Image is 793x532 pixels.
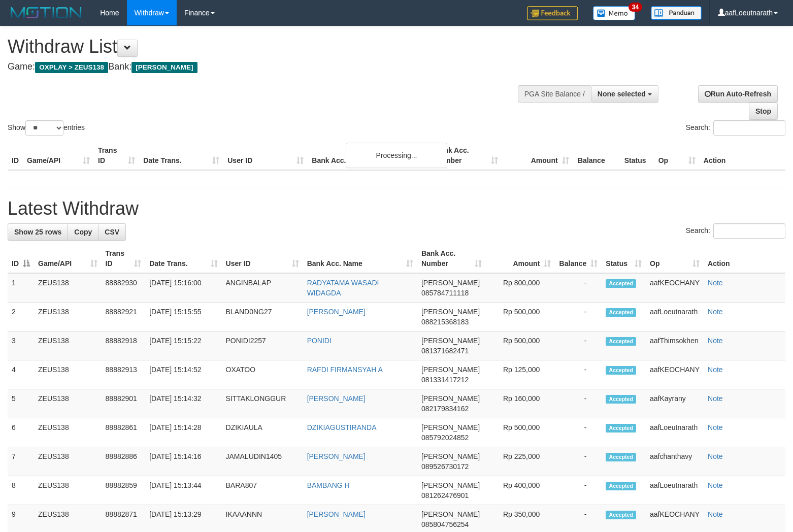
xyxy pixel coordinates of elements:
[686,120,785,136] label: Search:
[346,143,447,168] div: Processing...
[222,303,303,331] td: BLAND0NG27
[222,418,303,447] td: DZIKIAULA
[8,331,34,360] td: 3
[486,303,555,331] td: Rp 500,000
[700,141,785,170] th: Action
[555,389,602,418] td: -
[308,141,431,170] th: Bank Acc. Name
[555,476,602,505] td: -
[307,365,383,374] a: RAFDI FIRMANSYAH A
[593,6,636,20] img: Button%20Memo.svg
[646,331,704,360] td: aafThimsokhen
[708,337,723,345] a: Note
[527,6,578,20] img: Feedback.jpg
[421,308,480,316] span: [PERSON_NAME]
[602,244,646,273] th: Status: activate to sort column ascending
[222,447,303,476] td: JAMALUDIN1405
[421,510,480,518] span: [PERSON_NAME]
[651,6,702,20] img: panduan.png
[222,273,303,303] td: ANGINBALAP
[708,510,723,518] a: Note
[8,273,34,303] td: 1
[646,303,704,331] td: aafLoeutnarath
[486,331,555,360] td: Rp 500,000
[307,423,377,431] a: DZIKIAGUSTIRANDA
[8,62,518,72] h4: Game: Bank:
[102,360,146,389] td: 88882913
[94,141,139,170] th: Trans ID
[145,360,221,389] td: [DATE] 15:14:52
[421,423,480,431] span: [PERSON_NAME]
[145,331,221,360] td: [DATE] 15:15:22
[421,376,469,384] span: Copy 081331417212 to clipboard
[698,85,778,103] a: Run Auto-Refresh
[222,360,303,389] td: OXATOO
[704,244,785,273] th: Action
[555,418,602,447] td: -
[555,447,602,476] td: -
[555,273,602,303] td: -
[145,389,221,418] td: [DATE] 15:14:32
[646,418,704,447] td: aafLoeutnarath
[8,223,68,241] a: Show 25 rows
[307,308,366,316] a: [PERSON_NAME]
[620,141,654,170] th: Status
[145,418,221,447] td: [DATE] 15:14:28
[74,228,92,236] span: Copy
[708,481,723,489] a: Note
[486,389,555,418] td: Rp 160,000
[686,223,785,239] label: Search:
[8,141,23,170] th: ID
[8,476,34,505] td: 8
[307,337,332,345] a: PONIDI
[708,308,723,316] a: Note
[8,37,518,57] h1: Withdraw List
[105,228,119,236] span: CSV
[421,462,469,471] span: Copy 089526730172 to clipboard
[34,360,102,389] td: ZEUS138
[646,273,704,303] td: aafKEOCHANY
[606,453,636,461] span: Accepted
[102,418,146,447] td: 88882861
[606,337,636,346] span: Accepted
[102,331,146,360] td: 88882918
[98,223,126,241] a: CSV
[34,476,102,505] td: ZEUS138
[421,337,480,345] span: [PERSON_NAME]
[646,244,704,273] th: Op: activate to sort column ascending
[606,395,636,404] span: Accepted
[8,303,34,331] td: 2
[573,141,620,170] th: Balance
[502,141,573,170] th: Amount
[606,424,636,433] span: Accepted
[25,120,63,136] select: Showentries
[591,85,658,103] button: None selected
[606,511,636,519] span: Accepted
[708,423,723,431] a: Note
[749,103,778,120] a: Stop
[34,303,102,331] td: ZEUS138
[68,223,98,241] a: Copy
[606,308,636,317] span: Accepted
[102,244,146,273] th: Trans ID: activate to sort column ascending
[145,273,221,303] td: [DATE] 15:16:00
[606,279,636,288] span: Accepted
[102,273,146,303] td: 88882930
[8,418,34,447] td: 6
[518,85,591,103] div: PGA Site Balance /
[646,447,704,476] td: aafchanthavy
[486,447,555,476] td: Rp 225,000
[307,452,366,460] a: [PERSON_NAME]
[307,510,366,518] a: [PERSON_NAME]
[23,141,94,170] th: Game/API
[713,120,785,136] input: Search:
[421,434,469,442] span: Copy 085792024852 to clipboard
[8,447,34,476] td: 7
[421,405,469,413] span: Copy 082179834162 to clipboard
[646,389,704,418] td: aafKayrany
[307,394,366,403] a: [PERSON_NAME]
[421,279,480,287] span: [PERSON_NAME]
[421,452,480,460] span: [PERSON_NAME]
[223,141,308,170] th: User ID
[555,360,602,389] td: -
